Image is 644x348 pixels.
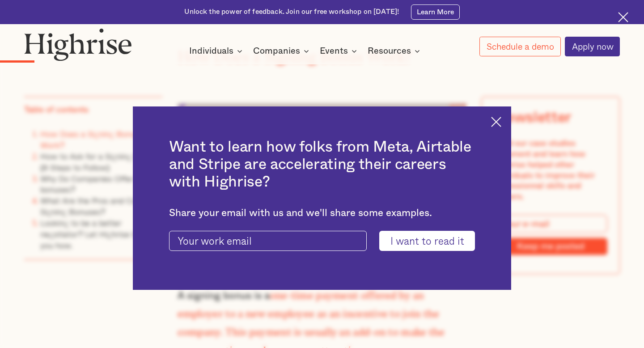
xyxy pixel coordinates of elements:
input: Your work email [169,231,367,251]
div: Companies [253,46,300,56]
a: Apply now [565,37,620,56]
form: current-ascender-blog-article-modal-form [169,231,475,251]
img: Cross icon [491,117,501,127]
div: Companies [253,46,312,56]
a: Schedule a demo [479,37,560,56]
div: Individuals [189,46,233,56]
div: Individuals [189,46,245,56]
img: Cross icon [618,12,628,22]
div: Events [320,46,348,56]
div: Resources [368,46,423,56]
div: Resources [368,46,411,56]
img: Highrise logo [24,28,132,61]
div: Events [320,46,360,56]
input: I want to read it [379,231,475,251]
a: Learn More [411,4,459,20]
h2: Want to learn how folks from Meta, Airtable and Stripe are accelerating their careers with Highrise? [169,139,475,191]
div: Share your email with us and we'll share some examples. [169,207,475,219]
div: Unlock the power of feedback. Join our free workshop on [DATE]! [184,7,399,17]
